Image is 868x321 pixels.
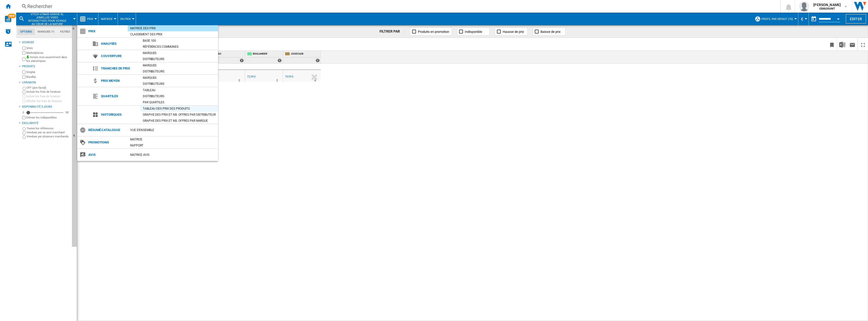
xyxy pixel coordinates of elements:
[140,38,218,43] div: Base 100
[128,143,218,148] div: Rapport
[98,53,140,60] span: Couverture
[140,44,218,49] div: Références communes
[140,118,218,123] div: Graphe des prix et nb. offres par marque
[98,93,140,100] span: Quartiles
[140,81,218,86] div: Distributeurs
[140,94,218,99] div: Distributeurs
[86,139,128,146] span: Promotions
[140,57,218,62] div: Distributeurs
[140,112,218,117] div: Graphe des prix et nb. offres par distributeur
[140,100,218,105] div: Par quartiles
[98,77,140,84] span: Prix moyen
[140,75,218,80] div: Marques
[140,88,218,93] div: Tableau
[128,32,218,37] div: Classement des prix
[140,106,218,111] div: Tableau des prix des produits
[140,51,218,56] div: Marques
[86,127,128,134] span: Résumé catalogue
[128,137,218,142] div: Matrice
[98,65,140,72] span: Tranches de prix
[128,152,218,157] div: Matrice AVIS
[98,111,140,118] span: Historiques
[128,128,218,133] div: Vue d'ensemble
[140,69,218,74] div: Distributeurs
[128,26,218,31] div: Matrice des prix
[98,40,140,47] span: Analyses
[86,28,128,35] span: Prix
[86,151,128,158] span: Avis
[140,63,218,68] div: Marques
